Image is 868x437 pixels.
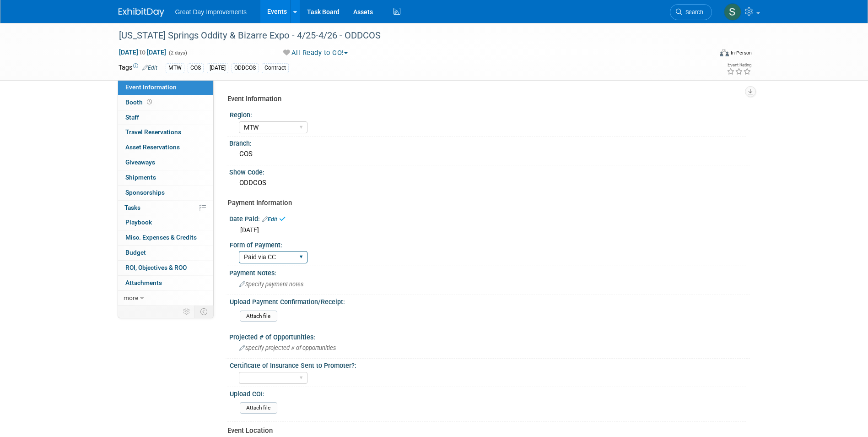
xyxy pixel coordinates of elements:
[118,80,213,95] a: Event Information
[118,140,213,155] a: Asset Reservations
[125,143,180,151] span: Asset Reservations
[116,27,698,44] div: [US_STATE] Springs Oddity & Bizarre Expo - 4/25-4/26 - ODDCOS
[262,63,289,73] div: Contract
[239,281,303,288] span: Specify payment notes
[125,264,187,271] span: ROI, Objectives & ROO
[118,155,213,170] a: Giveaways
[239,344,336,351] span: Specify projected # of opportunities
[118,230,213,245] a: Misc. Expenses & Credits
[124,204,140,211] span: Tasks
[188,63,204,73] div: COS
[262,216,277,223] a: Edit
[124,294,138,301] span: more
[232,63,259,73] div: ODDCOS
[724,3,741,21] img: Sha'Nautica Sales
[730,49,752,56] div: In-Person
[118,261,213,275] a: ROI, Objectives & ROO
[118,215,213,230] a: Playbook
[727,63,751,67] div: Event Rating
[230,108,746,120] div: Region:
[230,359,746,370] div: Certificate of Insurance Sent to Promoter?:
[118,186,213,200] a: Sponsorships
[125,128,181,136] span: Travel Reservations
[125,189,165,196] span: Sponsorships
[230,238,746,250] div: Form of Payment:
[166,63,184,73] div: MTW
[227,198,743,208] div: Payment Information
[658,48,752,61] div: Event Format
[236,147,743,161] div: COS
[168,50,187,56] span: (2 days)
[138,49,147,56] span: to
[194,306,213,317] td: Toggle Event Tabs
[118,201,213,215] a: Tasks
[119,8,164,17] img: ExhibitDay
[118,110,213,125] a: Staff
[142,65,157,71] a: Edit
[118,276,213,290] a: Attachments
[280,48,351,58] button: All Ready to GO!
[145,98,154,105] span: Booth not reserved yet
[240,226,259,234] span: [DATE]
[118,95,213,110] a: Booth
[118,170,213,185] a: Shipments
[119,48,167,56] span: [DATE] [DATE]
[227,94,743,104] div: Event Information
[125,174,156,181] span: Shipments
[125,158,155,166] span: Giveaways
[229,165,750,177] div: Show Code:
[125,83,177,91] span: Event Information
[179,306,195,317] td: Personalize Event Tab Strip
[175,8,247,16] span: Great Day Improvements
[229,330,750,342] div: Projected # of Opportunities:
[230,387,746,399] div: Upload COI:
[118,246,213,260] a: Budget
[227,426,743,436] div: Event Location
[118,291,213,306] a: more
[125,114,139,121] span: Staff
[670,4,712,20] a: Search
[119,63,157,73] td: Tags
[229,266,750,278] div: Payment Notes:
[230,295,746,306] div: Upload Payment Confirmation/Receipt:
[229,212,750,224] div: Date Paid:
[125,279,162,286] span: Attachments
[236,176,743,190] div: ODDCOS
[118,125,213,140] a: Travel Reservations
[720,49,729,56] img: Format-Inperson.png
[682,9,703,16] span: Search
[125,218,152,226] span: Playbook
[207,63,228,73] div: [DATE]
[125,234,197,241] span: Misc. Expenses & Credits
[125,249,146,256] span: Budget
[125,98,154,106] span: Booth
[229,137,750,148] div: Branch:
